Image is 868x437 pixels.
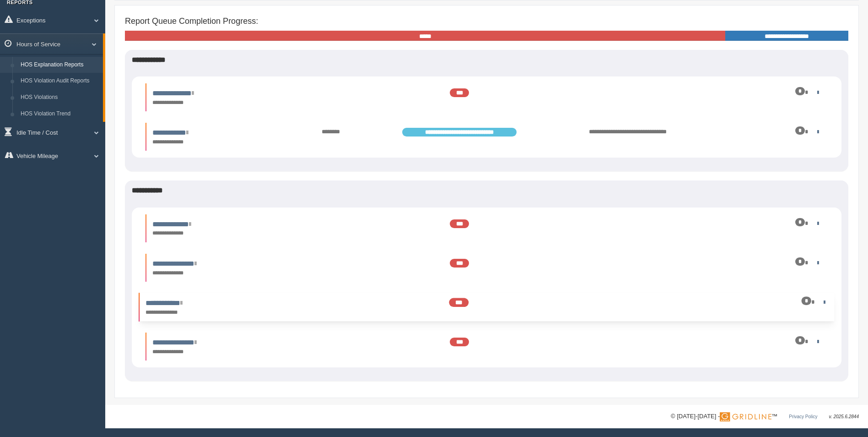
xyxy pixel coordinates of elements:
a: HOS Violations [16,89,103,106]
img: Gridline [720,412,771,421]
li: Expand [146,254,828,282]
span: v. 2025.6.2844 [829,414,859,419]
li: Expand [146,83,828,111]
a: HOS Violation Audit Reports [16,73,103,89]
li: Expand [146,214,828,242]
li: Expand [139,293,835,322]
a: HOS Violation Trend [16,106,103,122]
li: Expand [146,123,828,151]
div: © [DATE]-[DATE] - ™ [671,412,859,421]
a: HOS Explanation Reports [16,57,103,73]
h4: Report Queue Completion Progress: [125,17,848,26]
a: Privacy Policy [789,414,817,419]
li: Expand [146,333,828,361]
